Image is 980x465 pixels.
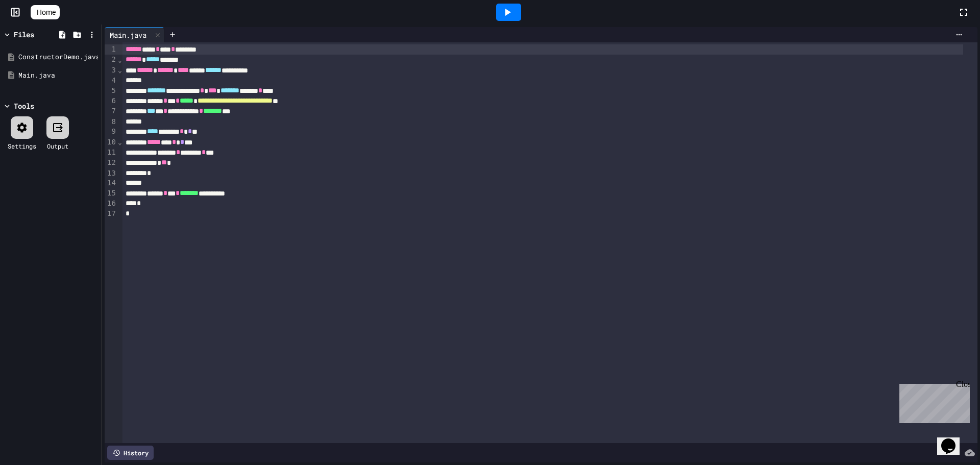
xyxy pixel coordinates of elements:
[105,96,117,106] div: 6
[8,141,36,151] div: Settings
[105,168,117,179] div: 13
[937,424,970,455] iframe: chat widget
[117,138,122,146] span: Fold line
[105,30,152,40] div: Main.java
[107,446,154,460] div: History
[105,137,117,148] div: 10
[14,29,34,40] div: Files
[31,5,60,19] a: Home
[105,127,117,137] div: 9
[895,380,970,423] iframe: chat widget
[105,106,117,116] div: 7
[117,66,122,74] span: Fold line
[105,148,117,158] div: 11
[47,141,68,151] div: Output
[14,101,34,111] div: Tools
[105,44,117,55] div: 1
[105,55,117,65] div: 2
[105,178,117,188] div: 14
[105,209,117,219] div: 17
[18,52,98,62] div: ConstructorDemo.java
[4,4,70,65] div: Chat with us now!Close
[18,70,98,81] div: Main.java
[105,117,117,127] div: 8
[105,76,117,86] div: 4
[105,27,164,42] div: Main.java
[105,86,117,96] div: 5
[37,7,56,17] span: Home
[105,188,117,199] div: 15
[105,199,117,209] div: 16
[117,56,122,64] span: Fold line
[105,158,117,168] div: 12
[105,65,117,76] div: 3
